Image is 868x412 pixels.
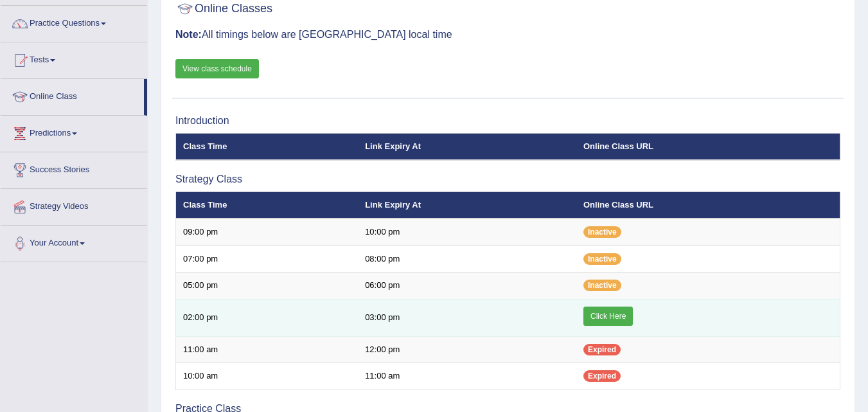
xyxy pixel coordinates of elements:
td: 10:00 am [176,363,359,390]
td: 10:00 pm [358,219,576,246]
span: Inactive [583,253,621,265]
th: Class Time [176,192,359,219]
th: Link Expiry At [358,133,576,160]
th: Online Class URL [576,133,840,160]
span: Expired [583,370,621,382]
td: 09:00 pm [176,219,359,246]
a: Strategy Videos [1,189,147,221]
a: Online Class [1,79,144,111]
a: Predictions [1,116,147,148]
span: Inactive [583,226,621,238]
td: 07:00 pm [176,246,359,273]
td: 08:00 pm [358,246,576,273]
a: Tests [1,42,147,75]
b: Note: [175,29,202,40]
td: 11:00 am [176,336,359,363]
h3: Introduction [175,115,840,127]
span: Expired [583,344,621,355]
h3: Strategy Class [175,174,840,185]
td: 06:00 pm [358,273,576,300]
td: 05:00 pm [176,273,359,300]
th: Class Time [176,133,359,160]
td: 02:00 pm [176,299,359,336]
th: Online Class URL [576,192,840,219]
td: 11:00 am [358,363,576,390]
a: Practice Questions [1,6,147,38]
span: Inactive [583,280,621,291]
a: View class schedule [175,59,259,78]
td: 03:00 pm [358,299,576,336]
a: Success Stories [1,152,147,184]
a: Click Here [583,307,633,326]
td: 12:00 pm [358,336,576,363]
th: Link Expiry At [358,192,576,219]
a: Your Account [1,226,147,258]
h3: All timings below are [GEOGRAPHIC_DATA] local time [175,29,840,40]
